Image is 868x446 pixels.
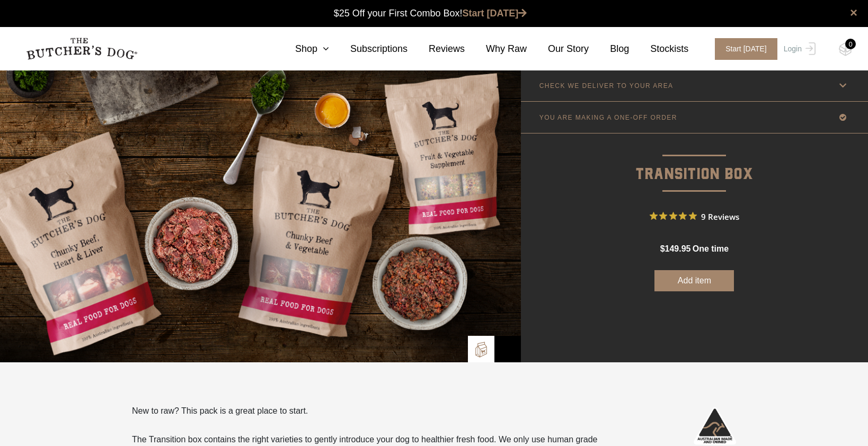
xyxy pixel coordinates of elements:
[781,38,816,60] a: Login
[500,341,516,357] img: TBD_Category_Icons-1.png
[704,38,781,60] a: Start [DATE]
[521,133,868,187] p: Transition Box
[715,38,777,60] span: Start [DATE]
[650,208,739,224] button: Rated 5 out of 5 stars from 9 reviews. Jump to reviews.
[539,82,674,90] p: CHECK WE DELIVER TO YOUR AREA
[660,244,665,253] span: $
[329,42,408,56] a: Subscriptions
[589,42,629,56] a: Blog
[539,114,677,121] p: YOU ARE MAKING A ONE-OFF ORDER
[463,8,527,19] a: Start [DATE]
[629,42,688,56] a: Stockists
[408,42,465,56] a: Reviews
[654,270,734,291] button: Add item
[693,244,729,253] span: one time
[473,342,489,358] img: TBD_Build-A-Box.png
[665,244,691,253] span: 149.95
[274,42,329,56] a: Shop
[850,6,857,19] a: close
[839,42,852,56] img: TBD_Cart-Empty.png
[527,42,589,56] a: Our Story
[845,39,856,49] div: 0
[465,42,527,56] a: Why Raw
[701,208,739,224] span: 9 Reviews
[521,102,868,133] a: YOU ARE MAKING A ONE-OFF ORDER
[521,70,868,101] a: CHECK WE DELIVER TO YOUR AREA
